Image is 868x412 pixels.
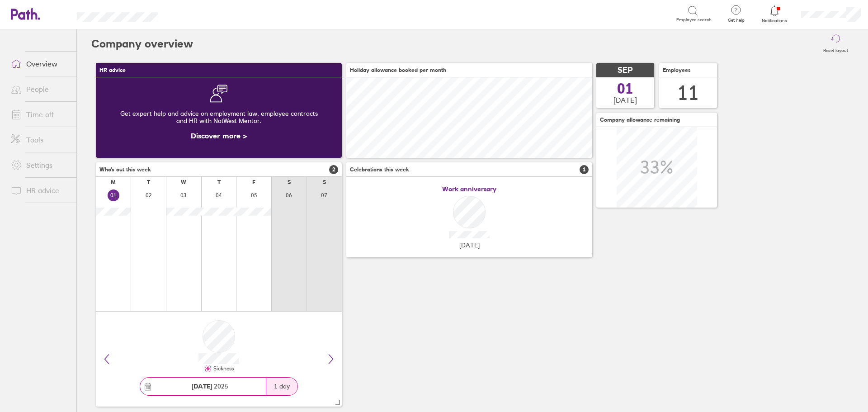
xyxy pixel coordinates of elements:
[4,55,76,73] a: Overview
[350,67,446,73] span: Holiday allowance booked per month
[191,131,247,140] a: Discover more >
[760,5,789,24] a: Notifications
[760,18,789,24] span: Notifications
[182,9,205,18] div: Search
[350,166,409,173] span: Celebrations this week
[617,81,633,96] span: 01
[613,96,637,104] span: [DATE]
[252,179,255,185] div: F
[618,66,633,75] span: SEP
[4,181,76,199] a: HR advice
[818,29,854,58] button: Reset layout
[103,103,335,132] div: Get expert help and advice on employment law, employee contracts and HR with NatWest Mentor.
[676,17,712,23] span: Employee search
[217,179,221,185] div: T
[288,179,291,185] div: S
[580,165,589,174] span: 1
[181,179,186,185] div: W
[192,383,228,390] span: 2025
[323,179,326,185] div: S
[147,179,150,185] div: T
[677,81,699,104] div: 11
[4,156,76,174] a: Settings
[4,80,76,98] a: People
[459,242,480,249] span: [DATE]
[600,117,680,123] span: Company allowance remaining
[192,382,212,390] strong: [DATE]
[91,29,193,58] h2: Company overview
[212,365,234,372] div: Sickness
[329,165,338,174] span: 2
[818,45,854,53] label: Reset layout
[99,166,151,173] span: Who's out this week
[4,105,76,123] a: Time off
[4,131,76,149] a: Tools
[111,179,116,185] div: M
[442,185,496,193] span: Work anniversary
[663,67,691,73] span: Employees
[266,378,297,395] div: 1 day
[722,18,751,23] span: Get help
[99,67,126,73] span: HR advice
